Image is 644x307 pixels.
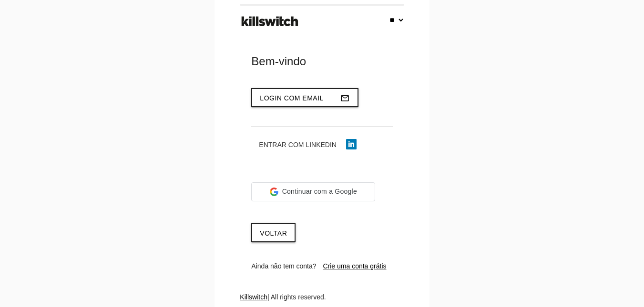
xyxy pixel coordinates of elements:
[323,262,386,270] a: Crie uma conta grátis
[340,89,350,107] i: mail_outline
[282,187,357,197] span: Continuar com a Google
[240,293,267,301] a: Killswitch
[260,94,324,102] span: Login com email
[259,141,337,149] span: Entrar com LinkedIn
[346,139,357,149] img: linkedin-icon.png
[251,54,392,69] div: Bem-vindo
[251,136,364,153] button: Entrar com LinkedIn
[251,262,316,270] span: Ainda não tem conta?
[239,13,300,30] img: ks-logo-black-footer.png
[251,182,375,201] div: Continuar com a Google
[251,223,296,242] a: Voltar
[251,88,358,107] button: Login com emailmail_outline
